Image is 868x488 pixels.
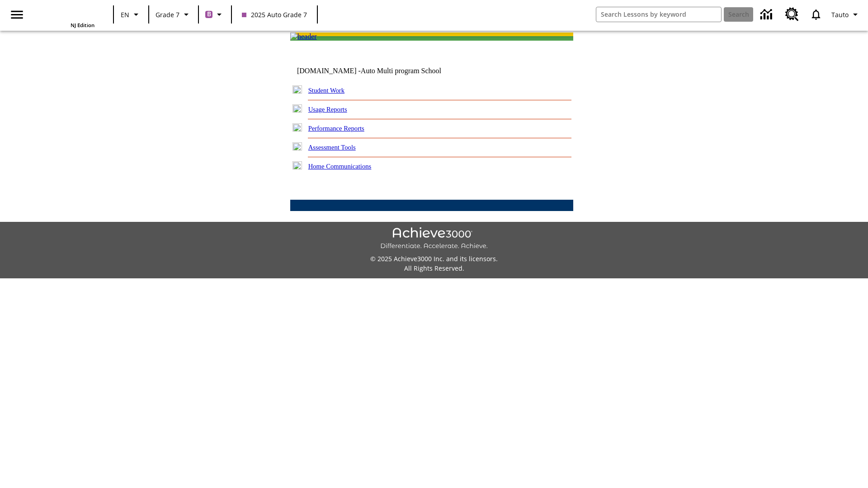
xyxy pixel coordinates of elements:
button: Language: EN, Select a language [117,6,146,23]
span: B [207,9,211,20]
button: Open side menu [4,1,30,28]
div: Home [36,3,94,28]
nobr: Auto Multi program School [361,67,441,75]
a: Notifications [804,3,828,26]
img: plus.gif [292,142,302,150]
span: 2025 Auto Grade 7 [242,10,307,19]
span: EN [121,10,129,19]
a: Resource Center, Will open in new tab [780,2,804,27]
input: search field [596,7,721,22]
img: plus.gif [292,161,302,169]
img: plus.gif [292,85,302,94]
span: NJ Edition [71,22,94,28]
img: plus.gif [292,104,302,113]
a: Student Work [308,87,344,94]
span: Grade 7 [156,10,179,19]
a: Performance Reports [308,125,364,132]
a: Usage Reports [308,106,347,113]
button: Grade: Grade 7, Select a grade [152,6,195,23]
a: Assessment Tools [308,144,356,151]
a: Data Center [755,2,780,27]
button: Profile/Settings [828,6,864,23]
img: header [290,33,317,41]
img: plus.gif [292,123,302,131]
img: Achieve3000 Differentiate Accelerate Achieve [380,227,488,250]
span: Tauto [831,10,849,19]
button: Boost Class color is purple. Change class color [202,6,228,23]
a: Home Communications [308,163,372,170]
td: [DOMAIN_NAME] - [297,67,463,75]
